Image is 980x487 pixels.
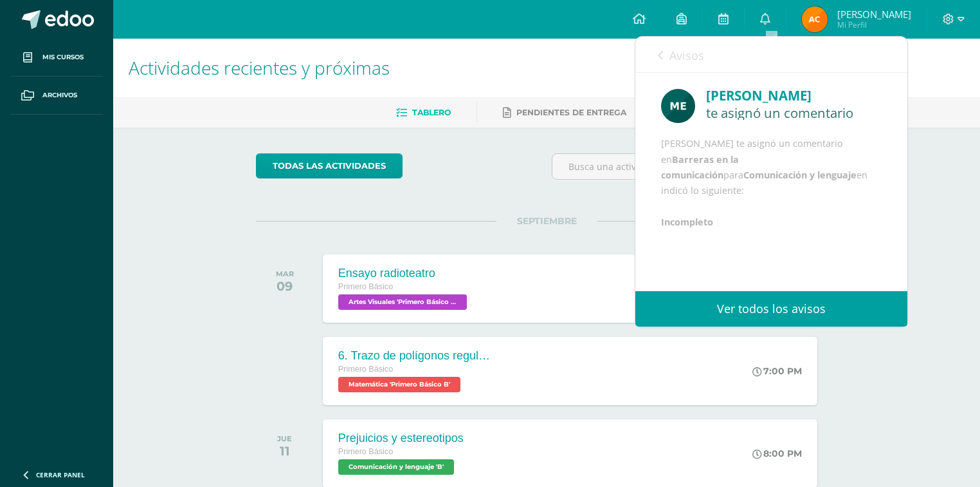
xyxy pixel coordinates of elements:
[338,349,493,363] div: 6. Trazo de polígonos regulares , perímetros y áreas
[10,77,103,115] a: Archivos
[256,153,403,178] a: todas las Actividades
[338,267,470,280] div: Ensayo radioteatro
[706,106,882,120] div: te asignó un comentario
[661,216,713,228] b: Incompleto
[752,365,802,377] div: 7:00 PM
[129,55,390,80] span: Actividades recientes y próximas
[706,86,882,106] div: [PERSON_NAME]
[496,215,597,227] span: SEPTIEMBRE
[42,90,77,100] span: Archivos
[752,448,802,459] div: 8:00 PM
[338,365,393,374] span: Primero Básico
[338,459,454,475] span: Comunicación y lenguaje 'B'
[412,108,451,117] span: Tablero
[338,377,460,392] span: Matemática 'Primero Básico B'
[338,432,464,445] div: Prejuicios y estereotipos
[837,8,911,21] span: [PERSON_NAME]
[42,52,84,62] span: Mis cursos
[635,291,907,327] a: Ver todos los avisos
[276,278,294,294] div: 09
[396,102,451,123] a: Tablero
[338,294,467,310] span: Artes Visuales 'Primero Básico B'
[743,169,857,181] b: Comunicación y lenguaje
[802,6,828,32] img: 85d55787d8ca7c7ba4da5f9be61f6ecb.png
[277,434,292,443] div: JUE
[669,48,704,63] span: Avisos
[503,102,626,123] a: Pendientes de entrega
[36,470,85,479] span: Cerrar panel
[837,19,911,30] span: Mi Perfil
[277,443,292,459] div: 11
[338,447,393,456] span: Primero Básico
[661,136,882,231] div: [PERSON_NAME] te asignó un comentario en para en indicó lo siguiente:
[552,154,837,179] input: Busca una actividad próxima aquí...
[516,108,626,117] span: Pendientes de entrega
[338,282,393,291] span: Primero Básico
[661,153,739,181] b: Barreras en la comunicación
[276,269,294,278] div: MAR
[10,39,103,77] a: Mis cursos
[661,89,695,123] img: e5319dee200a4f57f0a5ff00aaca67bb.png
